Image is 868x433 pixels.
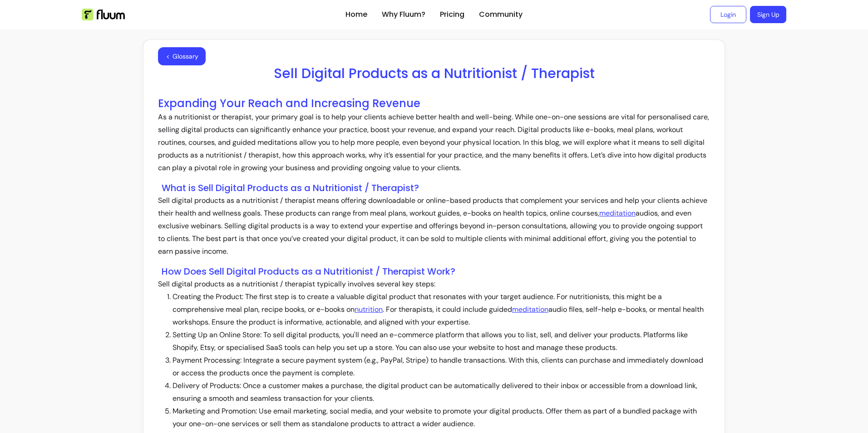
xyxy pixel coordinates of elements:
[158,47,206,65] button: <Glossary
[440,9,464,20] a: Pricing
[173,354,710,379] li: Payment Processing: Integrate a secure payment system (e.g., PayPal, Stripe) to handle transactio...
[158,111,710,174] p: As a nutritionist or therapist, your primary goal is to help your clients achieve better health a...
[710,6,746,23] a: Login
[158,194,710,258] p: Sell digital products as a nutritionist / therapist means offering downloadable or online-based p...
[599,208,636,218] a: meditation
[82,9,125,20] img: Fluum Logo
[173,379,710,405] li: Delivery of Products: Once a customer makes a purchase, the digital product can be automatically ...
[512,305,548,314] a: meditation
[479,9,523,20] a: Community
[162,182,710,194] h3: What is Sell Digital Products as a Nutritionist / Therapist?
[355,305,383,314] a: nutrition
[382,9,425,20] a: Why Fluum?
[162,265,710,278] h3: How Does Sell Digital Products as a Nutritionist / Therapist Work?
[173,52,198,61] span: Glossary
[166,52,170,61] span: <
[173,329,710,354] li: Setting Up an Online Store: To sell digital products, you'll need an e-commerce platform that all...
[750,6,786,23] a: Sign Up
[345,9,367,20] a: Home
[158,96,710,111] h2: Expanding Your Reach and Increasing Revenue
[173,405,710,430] li: Marketing and Promotion: Use email marketing, social media, and your website to promote your digi...
[158,278,710,290] p: Sell digital products as a nutritionist / therapist typically involves several key steps:
[173,290,710,329] li: Creating the Product: The first step is to create a valuable digital product that resonates with ...
[158,65,710,82] h1: Sell Digital Products as a Nutritionist / Therapist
